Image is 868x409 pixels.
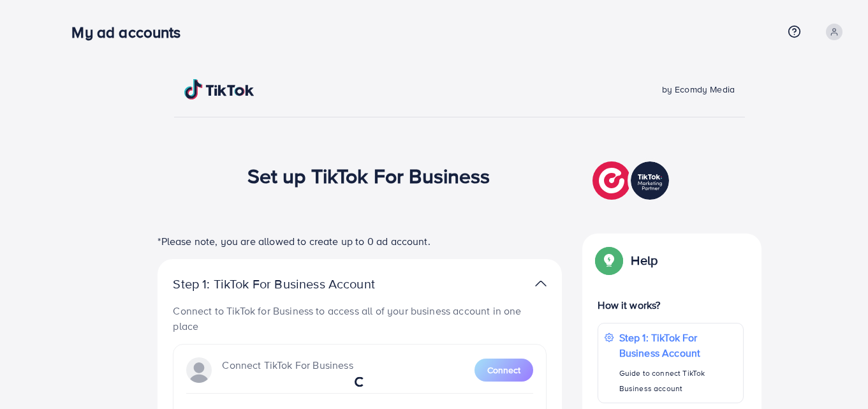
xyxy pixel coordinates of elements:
img: Popup guide [598,249,621,272]
span: by Ecomdy Media [662,83,735,96]
img: TikTok [184,79,254,100]
img: TikTok partner [535,274,547,293]
p: Guide to connect TikTok Business account [619,366,737,396]
h3: My ad accounts [71,23,191,41]
h1: Set up TikTok For Business [247,163,490,188]
p: Step 1: TikTok For Business Account [619,330,737,361]
p: How it works? [598,297,743,313]
p: Help [631,253,658,268]
p: Step 1: TikTok For Business Account [173,276,415,292]
p: *Please note, you are allowed to create up to 0 ad account. [158,234,562,249]
img: TikTok partner [592,158,672,203]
